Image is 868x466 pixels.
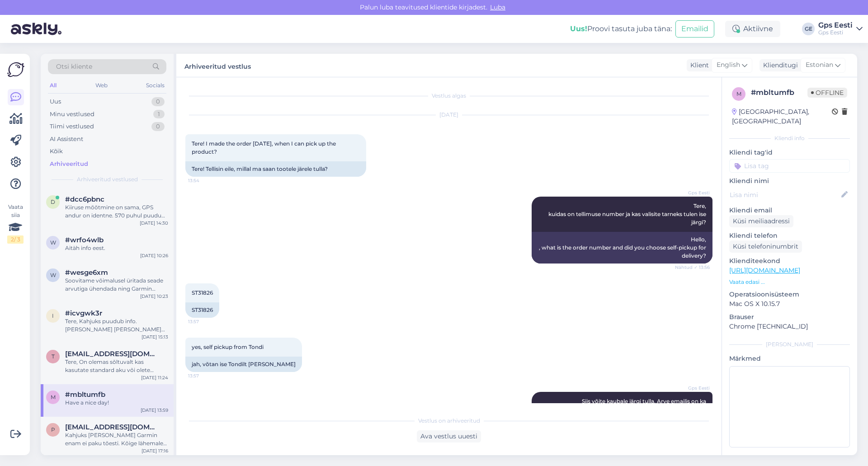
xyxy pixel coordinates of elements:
p: Chrome [TECHNICAL_ID] [729,322,850,331]
div: 1 [153,110,165,119]
a: Gps EestiGps Eesti [818,22,863,36]
div: [DATE] 10:23 [140,293,168,300]
span: i [52,312,54,319]
div: Tere! Tellisin eile, millal ma saan tootele järele tulla? [185,161,366,177]
label: Arhiveeritud vestlus [184,59,251,71]
div: Gps Eesti [818,22,853,29]
b: Uus! [570,24,587,33]
div: Klienditugi [759,61,798,70]
div: Vestlus algas [185,92,712,100]
input: Lisa tag [729,159,850,173]
div: 0 [151,122,165,131]
div: Küsi meiliaadressi [729,215,793,227]
span: 13:57 [188,372,222,379]
span: 13:57 [188,318,222,325]
button: Emailid [675,20,714,38]
span: w [50,239,56,246]
span: Tere! I made the order [DATE], when I can pick up the product? [192,140,337,155]
div: Küsi telefoninumbrit [729,240,802,253]
span: 13:54 [188,177,222,184]
p: Kliendi telefon [729,231,850,240]
div: 0 [151,97,165,106]
div: Aktiivne [725,21,780,37]
div: Kahjuks [PERSON_NAME] Garmin enam ei paku tõesti. Kõige lähemale oleks võibolla 3nda osapoole Lig... [65,431,168,447]
span: tekkelketlin@gmail.com [65,350,159,358]
div: # mbltumfb [751,87,807,98]
p: Brauser [729,312,850,322]
div: Tere, On olemas sõltuvalt kas kasutate standard aku või olete juurde ostnud suurema aku. [URL][DO... [65,358,168,374]
div: Kiiruse mõõtmine on sama, GPS andur on identne. 570 puhul puudub [MEDICAL_DATA] funktsioon ja sam... [65,203,168,220]
div: Socials [144,80,166,91]
span: Otsi kliente [56,62,92,71]
div: [DATE] 11:24 [141,374,168,381]
span: yes, self pickup from Tondi [192,344,264,350]
span: m [736,90,741,97]
div: Tiimi vestlused [50,122,94,131]
span: #dcc6pbnc [65,195,104,203]
p: Vaata edasi ... [729,278,850,286]
div: Uus [50,97,61,106]
div: AI Assistent [50,135,83,144]
p: Kliendi email [729,206,850,215]
span: Gps Eesti [676,189,710,196]
div: Kõik [50,147,63,156]
img: Askly Logo [7,61,24,78]
span: Tere, kuidas on tellimuse number ja kas valisite tarneks tulen ise järgi? [548,202,708,226]
div: Have a nice day! [65,399,168,407]
span: ST31826 [192,289,213,296]
div: ST31826 [185,302,219,318]
div: [DATE] 13:59 [141,407,168,414]
span: Arhiveeritud vestlused [77,175,138,184]
input: Lisa nimi [730,190,840,200]
span: m [51,394,56,400]
div: Soovitame võimalusel üritada seade arvutiga ühendada ning Garmin Express programmiga uuendused te... [65,277,168,293]
span: Gps Eesti [676,385,710,391]
span: w [50,272,56,278]
p: Kliendi nimi [729,176,850,186]
div: [GEOGRAPHIC_DATA], [GEOGRAPHIC_DATA] [732,107,832,126]
a: [URL][DOMAIN_NAME] [729,266,800,274]
span: Vestlus on arhiveeritud [418,417,480,425]
span: #wesge6xm [65,268,108,277]
div: Kliendi info [729,134,850,142]
div: [DATE] 10:26 [140,252,168,259]
div: Web [94,80,109,91]
div: Proovi tasuta juba täna: [570,24,672,34]
div: [DATE] 17:16 [142,447,168,454]
span: #icvgwk3r [65,309,102,317]
div: 2 / 3 [7,235,24,244]
div: Aitäh info eest. [65,244,168,252]
span: #wrfo4wlb [65,236,104,244]
div: [DATE] 15:13 [142,334,168,340]
div: Ava vestlus uuesti [417,430,481,442]
span: Siis võite kaubale järgi tulla. Arve emailis on ka [PERSON_NAME] info olemas. [582,398,708,413]
div: Hello, , what is the order number and did you choose self-pickup for delivery? [532,232,712,264]
span: d [51,198,55,205]
p: Klienditeekond [729,256,850,266]
p: Mac OS X 10.15.7 [729,299,850,309]
span: P [51,426,55,433]
span: Luba [487,3,508,11]
div: Gps Eesti [818,29,853,36]
div: [DATE] [185,111,712,119]
p: Operatsioonisüsteem [729,290,850,299]
div: GE [802,23,815,35]
span: Nähtud ✓ 13:56 [675,264,710,271]
div: Tere, Kahjuks puudub info. [PERSON_NAME] [PERSON_NAME] seisuga midagi välja kuulutanud ei ole. Sa... [65,317,168,334]
span: #mbltumfb [65,391,105,399]
span: Estonian [806,60,833,70]
p: Kliendi tag'id [729,148,850,157]
div: Minu vestlused [50,110,94,119]
div: All [48,80,58,91]
span: Piia.maidla@gmail.com [65,423,159,431]
p: Märkmed [729,354,850,363]
div: Klient [687,61,709,70]
span: English [717,60,740,70]
div: Arhiveeritud [50,160,88,169]
div: jah, võtan ise Tondilt [PERSON_NAME] [185,357,302,372]
span: Offline [807,88,847,98]
span: t [52,353,55,360]
div: [DATE] 14:30 [140,220,168,226]
div: [PERSON_NAME] [729,340,850,348]
div: Vaata siia [7,203,24,244]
